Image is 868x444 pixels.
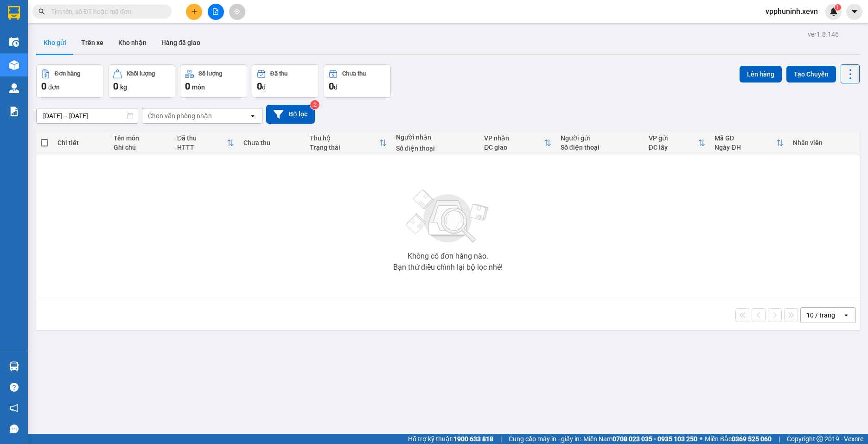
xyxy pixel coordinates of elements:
[715,134,776,142] div: Mã GD
[74,32,111,54] button: Trên xe
[613,435,697,443] strong: 0708 023 035 - 0935 103 250
[479,131,556,155] th: Toggle SortBy
[36,32,74,54] button: Kho gửi
[324,64,391,98] button: Chưa thu0đ
[148,111,212,121] div: Chọn văn phòng nhận
[37,108,138,123] input: Select a date range.
[192,83,205,91] span: món
[561,144,639,151] div: Số điện thoại
[644,131,710,155] th: Toggle SortBy
[649,144,698,151] div: ĐC lấy
[9,37,19,47] img: warehouse-icon
[198,70,222,77] div: Số lượng
[252,64,319,98] button: Đã thu0đ
[177,134,227,142] div: Đã thu
[835,4,841,11] sup: 1
[649,134,698,142] div: VP gửi
[177,144,227,151] div: HTTT
[41,81,46,92] span: 0
[408,434,493,444] span: Hỗ trợ kỹ thuật:
[715,144,776,151] div: Ngày ĐH
[793,139,855,146] div: Nhân viên
[186,4,202,20] button: plus
[700,437,702,441] span: ⚪️
[262,83,266,91] span: đ
[172,131,239,155] th: Toggle SortBy
[342,70,366,77] div: Chưa thu
[55,70,80,77] div: Đơn hàng
[212,8,219,15] span: file-add
[180,64,247,98] button: Số lượng0món
[334,83,338,91] span: đ
[10,425,19,433] span: message
[48,83,60,91] span: đơn
[305,131,392,155] th: Toggle SortBy
[408,253,488,260] div: Không có đơn hàng nào.
[396,133,475,141] div: Người nhận
[208,4,224,20] button: file-add
[154,32,208,54] button: Hàng đã giao
[509,434,581,444] span: Cung cấp máy in - giấy in:
[732,435,772,443] strong: 0369 525 060
[402,184,494,249] img: svg+xml;base64,PHN2ZyBjbGFzcz0ibGlzdC1wbHVnX19zdmciIHhtbG5zPSJodHRwOi8vd3d3LnczLm9yZy8yMDAwL3N2Zy...
[249,112,256,120] svg: open
[329,81,334,92] span: 0
[453,435,493,443] strong: 1900 633 818
[836,4,839,11] span: 1
[786,66,836,82] button: Tạo Chuyến
[846,4,862,20] button: caret-down
[9,362,19,371] img: warehouse-icon
[234,8,240,15] span: aim
[51,6,160,17] input: Tìm tên, số ĐT hoặc mã đơn
[710,131,788,155] th: Toggle SortBy
[127,70,155,77] div: Khối lượng
[10,404,19,412] span: notification
[830,7,838,16] img: icon-new-feature
[114,144,168,151] div: Ghi chú
[10,383,19,392] span: question-circle
[191,8,198,15] span: plus
[808,29,839,39] div: ver 1.8.146
[108,64,175,98] button: Khối lượng0kg
[740,66,782,82] button: Lên hàng
[393,264,503,271] div: Bạn thử điều chỉnh lại bộ lọc nhé!
[484,134,544,142] div: VP nhận
[758,6,825,17] span: vpphuninh.xevn
[257,81,262,92] span: 0
[36,64,103,98] button: Đơn hàng0đơn
[310,144,380,151] div: Trạng thái
[396,145,475,152] div: Số điện thoại
[111,32,154,54] button: Kho nhận
[185,81,190,92] span: 0
[113,81,118,92] span: 0
[850,7,859,16] span: caret-down
[8,6,20,20] img: logo-vxr
[500,434,502,444] span: |
[561,134,639,142] div: Người gửi
[9,107,19,116] img: solution-icon
[842,311,850,319] svg: open
[229,4,245,20] button: aim
[817,436,823,442] span: copyright
[484,144,544,151] div: ĐC giao
[705,434,772,444] span: Miền Bắc
[243,139,300,146] div: Chưa thu
[114,134,168,142] div: Tên món
[779,434,780,444] span: |
[310,100,319,109] sup: 2
[38,8,45,15] span: search
[9,83,19,93] img: warehouse-icon
[310,134,380,142] div: Thu hộ
[9,60,19,70] img: warehouse-icon
[266,105,315,124] button: Bộ lọc
[270,70,287,77] div: Đã thu
[57,139,104,146] div: Chi tiết
[583,434,697,444] span: Miền Nam
[806,311,835,320] div: 10 / trang
[120,83,127,91] span: kg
